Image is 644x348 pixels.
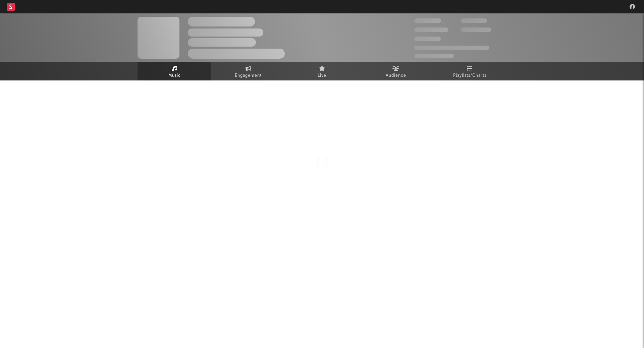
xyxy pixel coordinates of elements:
span: Live [318,72,326,80]
a: Music [138,62,211,80]
a: Engagement [211,62,285,80]
span: Audience [386,72,406,80]
a: Audience [359,62,433,80]
span: 100,000 [461,18,487,23]
span: Music [168,72,181,80]
span: 300,000 [414,18,441,23]
span: Engagement [235,72,262,80]
span: 50,000,000 Monthly Listeners [414,46,489,50]
a: Live [285,62,359,80]
span: Jump Score: 85.0 [414,54,454,58]
span: Playlists/Charts [453,72,486,80]
span: 50,000,000 [414,27,448,32]
a: Playlists/Charts [433,62,506,80]
span: 1,000,000 [461,27,491,32]
span: 100,000 [414,37,441,41]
